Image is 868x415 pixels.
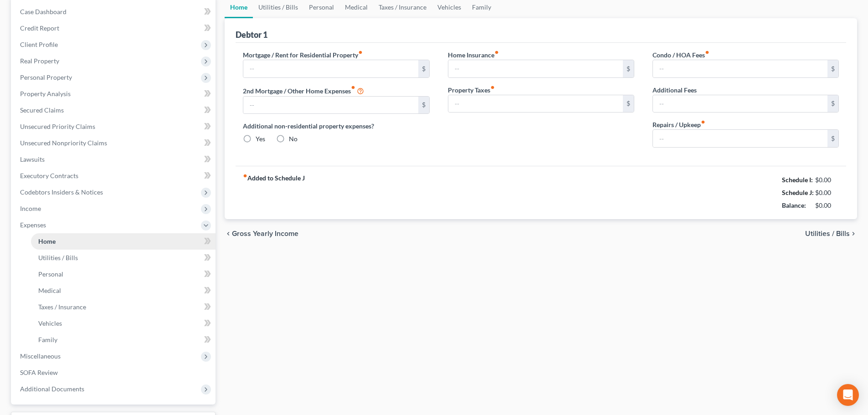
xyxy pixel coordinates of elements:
div: $ [827,95,838,113]
i: fiber_manual_record [243,174,247,178]
div: $ [827,130,838,147]
a: Utilities / Bills [31,250,216,266]
span: Miscellaneous [20,352,61,360]
span: Additional Documents [20,385,84,393]
span: Secured Claims [20,106,64,114]
a: Secured Claims [13,102,216,118]
i: fiber_manual_record [705,50,709,55]
span: Utilities / Bills [38,254,78,261]
span: Credit Report [20,24,59,32]
button: chevron_left Gross Yearly Income [225,230,298,237]
i: fiber_manual_record [358,50,363,55]
label: Home Insurance [448,50,499,60]
a: Property Analysis [13,86,216,102]
span: Gross Yearly Income [232,230,298,237]
label: Additional non-residential property expenses? [243,121,429,131]
a: SOFA Review [13,364,216,381]
span: SOFA Review [20,369,58,376]
span: Utilities / Bills [805,230,850,237]
div: Open Intercom Messenger [837,384,859,406]
input: -- [653,60,827,77]
div: $ [418,60,429,77]
label: Mortgage / Rent for Residential Property [243,50,363,60]
span: Income [20,205,41,212]
span: Real Property [20,57,59,65]
input: -- [448,95,623,113]
input: -- [243,60,418,77]
a: Credit Report [13,20,216,36]
input: -- [653,130,827,147]
span: Vehicles [38,319,62,327]
i: fiber_manual_record [351,85,355,90]
label: 2nd Mortgage / Other Home Expenses [243,85,364,96]
strong: Schedule J: [782,189,814,196]
div: $0.00 [815,201,839,210]
input: -- [448,60,623,77]
span: Executory Contracts [20,172,78,179]
span: Personal Property [20,73,72,81]
a: Lawsuits [13,151,216,168]
a: Case Dashboard [13,4,216,20]
label: Yes [256,134,265,143]
div: $ [623,60,634,77]
i: fiber_manual_record [494,50,499,55]
strong: Schedule I: [782,176,813,184]
span: Home [38,237,56,245]
a: Unsecured Nonpriority Claims [13,135,216,151]
label: Property Taxes [448,85,495,95]
div: $ [827,60,838,77]
div: Debtor 1 [236,29,267,40]
a: Personal [31,266,216,282]
span: Lawsuits [20,155,45,163]
div: $ [623,95,634,113]
span: Unsecured Priority Claims [20,123,95,130]
span: Unsecured Nonpriority Claims [20,139,107,147]
i: chevron_left [225,230,232,237]
i: fiber_manual_record [701,120,705,124]
div: $0.00 [815,188,839,197]
span: Medical [38,287,61,294]
a: Executory Contracts [13,168,216,184]
div: $ [418,97,429,114]
strong: Added to Schedule J [243,174,305,212]
span: Family [38,336,57,343]
input: -- [243,97,418,114]
span: Codebtors Insiders & Notices [20,188,103,196]
a: Taxes / Insurance [31,299,216,315]
span: Property Analysis [20,90,71,97]
span: Taxes / Insurance [38,303,86,311]
strong: Balance: [782,201,806,209]
label: Condo / HOA Fees [652,50,709,60]
label: No [289,134,298,143]
a: Family [31,332,216,348]
div: $0.00 [815,175,839,184]
a: Vehicles [31,315,216,332]
span: Expenses [20,221,46,229]
input: -- [653,95,827,113]
label: Additional Fees [652,85,697,95]
a: Unsecured Priority Claims [13,118,216,135]
label: Repairs / Upkeep [652,120,705,129]
i: chevron_right [850,230,857,237]
button: Utilities / Bills chevron_right [805,230,857,237]
span: Client Profile [20,41,58,48]
i: fiber_manual_record [490,85,495,90]
a: Medical [31,282,216,299]
span: Case Dashboard [20,8,67,15]
span: Personal [38,270,63,278]
a: Home [31,233,216,250]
